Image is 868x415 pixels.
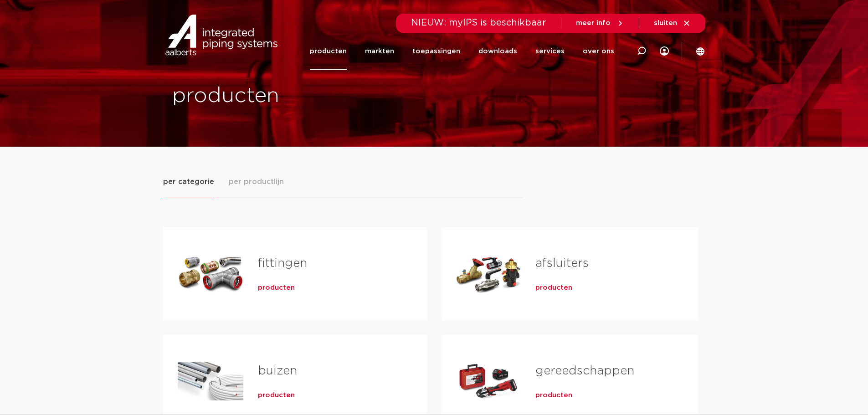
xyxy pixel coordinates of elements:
[258,391,295,400] a: producten
[478,33,517,70] a: downloads
[412,33,460,70] a: toepassingen
[535,391,572,400] a: producten
[654,19,691,27] a: sluiten
[583,33,614,70] a: over ons
[660,33,669,70] div: my IPS
[310,33,614,70] nav: Menu
[654,20,677,26] span: sluiten
[576,19,624,27] a: meer info
[258,283,295,292] a: producten
[310,33,347,70] a: producten
[258,365,297,377] a: buizen
[172,82,430,111] h1: producten
[535,257,589,269] a: afsluiters
[258,257,307,269] a: fittingen
[535,283,572,292] a: producten
[535,365,634,377] a: gereedschappen
[163,176,214,187] span: per categorie
[229,176,284,187] span: per productlijn
[411,18,546,27] span: NIEUW: myIPS is beschikbaar
[576,20,611,26] span: meer info
[365,33,394,70] a: markten
[535,33,565,70] a: services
